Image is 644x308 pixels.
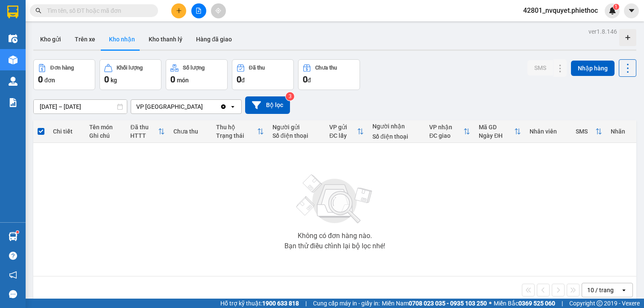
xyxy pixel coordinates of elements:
[176,8,182,14] span: plus
[613,4,619,10] sup: 1
[89,124,122,131] div: Tên món
[621,287,627,293] svg: open
[229,103,236,110] svg: open
[166,59,228,90] button: Số lượng0món
[587,286,614,294] div: 10 / trang
[609,7,616,15] img: icon-new-feature
[298,232,372,239] div: Không có đơn hàng nào.
[9,232,18,241] img: warehouse-icon
[9,55,18,64] img: warehouse-icon
[33,29,68,49] button: Kho gửi
[191,3,206,18] button: file-add
[429,132,463,139] div: ĐC giao
[325,120,368,143] th: Toggle SortBy
[53,128,81,135] div: Chi tiết
[597,300,603,306] span: copyright
[237,74,241,84] span: 0
[409,300,487,307] strong: 0708 023 035 - 0935 103 250
[173,128,208,135] div: Chưa thu
[220,103,227,110] svg: Clear value
[220,299,299,308] span: Hỗ trợ kỹ thuật:
[44,77,55,84] span: đơn
[571,61,615,76] button: Nhập hàng
[130,132,158,139] div: HTTT
[474,120,525,143] th: Toggle SortBy
[479,124,514,131] div: Mã GD
[117,65,143,71] div: Khối lượng
[34,100,127,113] input: Select a date range.
[111,77,117,84] span: kg
[170,74,175,84] span: 0
[196,8,202,14] span: file-add
[189,29,239,49] button: Hàng đã giao
[136,102,203,111] div: VP [GEOGRAPHIC_DATA]
[89,132,122,139] div: Ghi chú
[527,60,553,76] button: SMS
[183,65,205,71] div: Số lượng
[315,65,337,71] div: Chưa thu
[530,128,567,135] div: Nhân viên
[232,59,294,90] button: Đã thu0đ
[9,252,17,260] span: question-circle
[272,124,321,131] div: Người gửi
[516,5,605,16] span: 42801_nvquyet.phiethoc
[286,92,294,101] sup: 3
[272,132,321,139] div: Số điện thoại
[624,3,639,18] button: caret-down
[262,300,299,307] strong: 1900 633 818
[628,7,635,15] span: caret-down
[571,120,606,143] th: Toggle SortBy
[303,74,307,84] span: 0
[305,299,307,308] span: |
[619,29,636,46] div: Tạo kho hàng mới
[68,29,102,49] button: Trên xe
[562,299,563,308] span: |
[372,133,421,140] div: Số điện thoại
[9,98,18,107] img: solution-icon
[372,123,421,130] div: Người nhận
[100,59,161,90] button: Khối lượng0kg
[298,59,360,90] button: Chưa thu0đ
[479,132,514,139] div: Ngày ĐH
[35,8,41,14] span: search
[171,3,186,18] button: plus
[216,124,257,131] div: Thu hộ
[9,271,17,279] span: notification
[50,65,74,71] div: Đơn hàng
[16,231,19,233] sup: 1
[9,77,18,86] img: warehouse-icon
[489,302,492,305] span: ⚪️
[241,77,245,84] span: đ
[329,132,357,139] div: ĐC lấy
[215,8,221,14] span: aim
[9,34,18,43] img: warehouse-icon
[518,300,555,307] strong: 0369 525 060
[104,74,109,84] span: 0
[429,124,463,131] div: VP nhận
[576,128,595,135] div: SMS
[130,124,158,131] div: Đã thu
[216,132,257,139] div: Trạng thái
[313,299,380,308] span: Cung cấp máy in - giấy in:
[494,299,555,308] span: Miền Bắc
[329,124,357,131] div: VP gửi
[33,59,95,90] button: Đơn hàng0đơn
[615,4,618,10] span: 1
[7,6,18,18] img: logo-vxr
[284,243,385,250] div: Bạn thử điều chỉnh lại bộ lọc nhé!
[142,29,189,49] button: Kho thanh lý
[212,120,268,143] th: Toggle SortBy
[249,65,265,71] div: Đã thu
[102,29,142,49] button: Kho nhận
[425,120,474,143] th: Toggle SortBy
[9,290,17,298] span: message
[611,128,632,135] div: Nhãn
[245,96,290,114] button: Bộ lọc
[177,77,189,84] span: món
[126,120,169,143] th: Toggle SortBy
[38,74,43,84] span: 0
[211,3,226,18] button: aim
[307,77,311,84] span: đ
[47,6,148,15] input: Tìm tên, số ĐT hoặc mã đơn
[292,169,378,229] img: svg+xml;base64,PHN2ZyBjbGFzcz0ibGlzdC1wbHVnX19zdmciIHhtbG5zPSJodHRwOi8vd3d3LnczLm9yZy8yMDAwL3N2Zy...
